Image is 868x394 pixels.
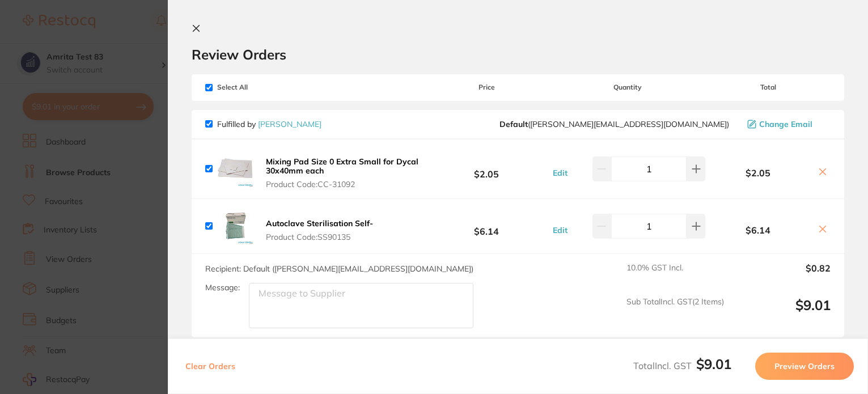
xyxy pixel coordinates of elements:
[626,297,724,328] span: Sub Total Incl. GST ( 2 Items)
[499,120,729,129] span: staceys@adamdental.com.au
[424,158,549,179] b: $2.05
[499,119,528,129] b: Default
[633,360,731,371] span: Total Incl. GST
[182,353,239,380] button: Clear Orders
[424,216,549,237] b: $6.14
[262,218,376,242] button: Autoclave Sterilisation Self- Product Code:SS90135
[217,151,253,187] img: eHF5OA
[626,263,724,288] span: 10.0 % GST Incl.
[549,225,571,235] button: Edit
[217,208,253,244] img: dDkzaQ
[733,297,831,328] output: $9.01
[258,119,321,129] a: [PERSON_NAME]
[205,83,319,91] span: Select All
[192,46,844,63] h2: Review Orders
[266,156,418,176] b: Mixing Pad Size 0 Extra Small for Dycal 30x40mm each
[705,225,810,235] b: $6.14
[755,353,854,380] button: Preview Orders
[705,83,831,91] span: Total
[705,168,810,178] b: $2.05
[205,283,240,293] label: Message:
[262,156,424,189] button: Mixing Pad Size 0 Extra Small for Dycal 30x40mm each Product Code:CC-31092
[424,83,549,91] span: Price
[733,263,831,288] output: $0.82
[217,120,321,129] p: Fulfilled by
[205,264,473,274] span: Recipient: Default ( [PERSON_NAME][EMAIL_ADDRESS][DOMAIN_NAME] )
[549,168,571,178] button: Edit
[266,180,421,189] span: Product Code: CC-31092
[549,83,706,91] span: Quantity
[266,232,373,242] span: Product Code: SS90135
[759,120,812,129] span: Change Email
[696,355,731,372] b: $9.01
[744,119,831,129] button: Change Email
[266,218,373,228] b: Autoclave Sterilisation Self-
